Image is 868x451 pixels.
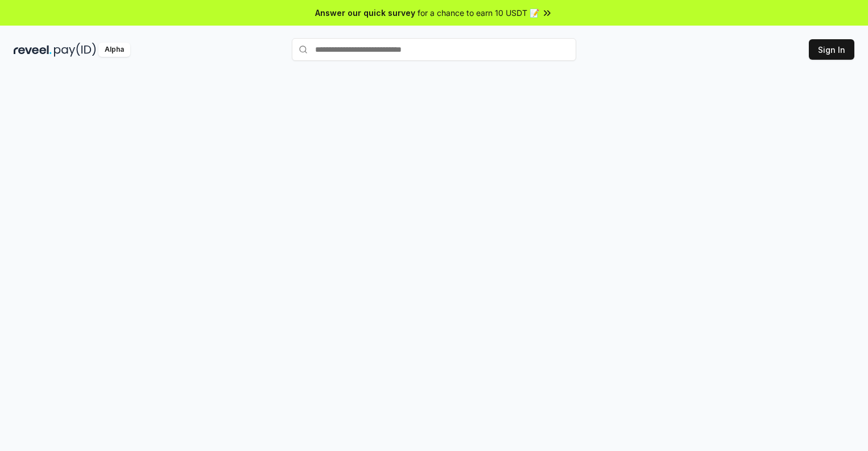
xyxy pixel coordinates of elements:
[14,43,52,57] img: reveel_dark
[809,39,854,60] button: Sign In
[98,43,130,57] div: Alpha
[418,7,539,19] span: for a chance to earn 10 USDT 📝
[315,7,415,19] span: Answer our quick survey
[54,43,96,57] img: pay_id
